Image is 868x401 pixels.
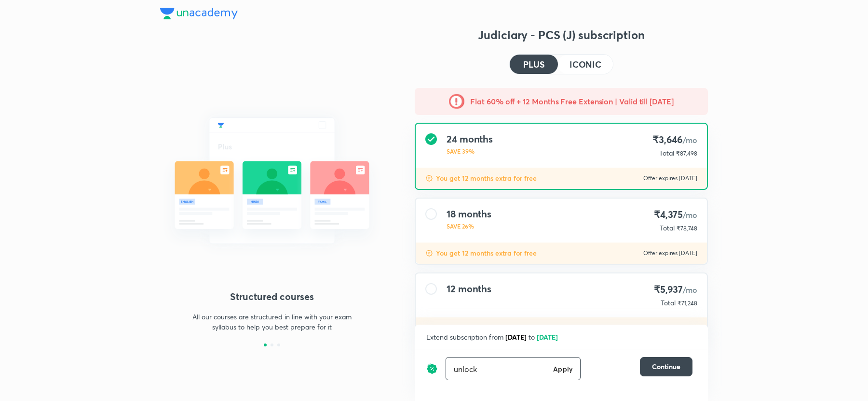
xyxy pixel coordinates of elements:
p: You get 12 months extra for free [436,323,537,333]
span: Extend subscription from to [426,332,560,342]
h5: Flat 60% off + 12 Months Free Extension | Valid till [DATE] [470,96,673,107]
span: /mo [683,285,697,295]
span: /mo [683,135,697,145]
button: Continue [640,357,692,376]
img: discount [425,324,433,332]
img: - [449,94,464,109]
p: All our courses are structured in line with your exam syllabus to help you best prepare for it [188,312,356,332]
p: Offer expires [DATE] [643,324,697,332]
p: You get 12 months extra for free [436,248,537,258]
p: Total [659,148,674,158]
p: Offer expires [DATE] [643,174,697,182]
h4: 18 months [447,208,491,220]
span: [DATE] [537,332,558,342]
span: [DATE] [505,332,527,342]
p: Total [660,223,675,233]
h4: ₹3,646 [652,133,697,146]
span: ₹87,498 [676,150,697,157]
h4: Structured courses [160,289,384,304]
p: Offer expires [DATE] [643,249,697,257]
img: discount [425,249,433,257]
input: Have a referral code? [446,358,549,380]
h4: ₹5,937 [654,283,697,296]
p: SAVE 39% [447,147,493,156]
button: PLUS [510,55,558,74]
h6: Apply [553,364,572,374]
img: Company Logo [160,8,238,19]
p: SAVE 26% [447,222,491,230]
h4: PLUS [523,60,544,69]
span: /mo [683,210,697,220]
span: Continue [652,362,680,372]
h4: 24 months [447,133,493,145]
p: To be paid as a one-time payment [407,347,716,355]
p: Total [661,298,676,308]
h4: 12 months [447,283,491,295]
img: discount [425,174,433,182]
span: ₹78,748 [677,225,697,232]
p: You get 12 months extra for free [436,173,537,183]
h4: ₹4,375 [654,208,697,221]
img: daily_live_classes_be8fa5af21.svg [160,97,384,265]
h4: ICONIC [570,60,601,69]
span: ₹71,248 [678,300,697,307]
button: ICONIC [558,55,613,74]
img: discount [426,357,438,380]
h3: Judiciary - PCS (J) subscription [415,27,708,43]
